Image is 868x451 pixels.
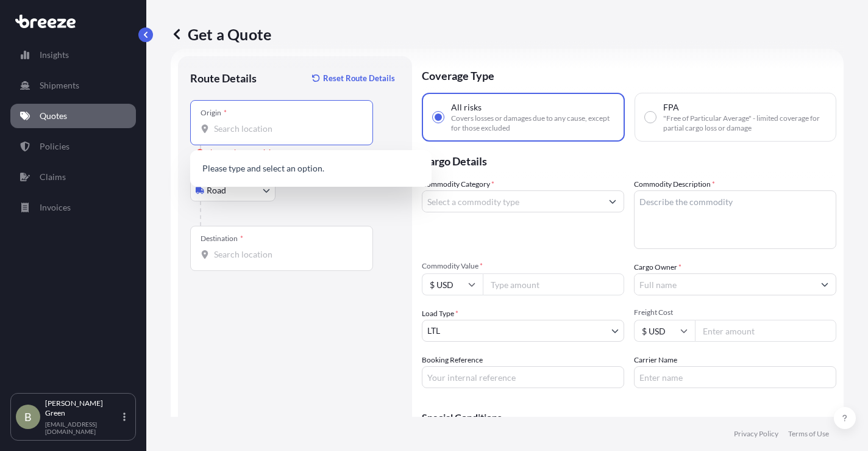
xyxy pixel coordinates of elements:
span: Commodity Value [422,261,624,271]
label: Commodity Description [634,178,715,190]
span: Load Type [422,308,458,320]
label: Commodity Category [422,178,494,190]
label: Booking Reference [422,354,483,366]
input: Enter amount [695,320,836,342]
p: Please type and select an option. [195,155,427,182]
span: LTL [427,325,440,337]
p: Insights [40,49,69,61]
p: Shipments [40,79,79,92]
input: Select a commodity type [422,190,602,212]
p: Quotes [40,110,67,122]
span: B [24,411,32,423]
p: Route Details [190,71,257,85]
input: Full name [635,273,814,295]
input: Your internal reference [422,366,624,388]
input: Origin [214,123,358,135]
label: Carrier Name [634,354,677,366]
input: Enter name [634,366,836,388]
div: Origin [201,108,227,118]
button: Show suggestions [814,273,836,295]
p: Cargo Details [422,142,836,178]
span: Road [207,184,226,197]
p: Invoices [40,201,71,214]
button: Select transport [190,179,276,201]
p: Terms of Use [788,429,829,439]
div: Show suggestions [190,150,432,187]
span: Freight Cost [634,308,836,317]
div: Destination [201,234,243,244]
p: Privacy Policy [734,429,778,439]
span: Covers losses or damages due to any cause, except for those excluded [451,114,614,133]
div: Please select an origin [196,146,275,159]
span: "Free of Particular Average" - limited coverage for partial cargo loss or damage [663,114,826,133]
p: Get a Quote [171,24,271,44]
p: Reset Route Details [323,72,395,84]
input: Destination [214,248,358,261]
p: [EMAIL_ADDRESS][DOMAIN_NAME] [45,420,121,435]
p: Coverage Type [422,56,836,93]
button: Show suggestions [602,190,624,212]
input: Type amount [483,273,624,295]
label: Cargo Owner [634,261,681,273]
p: Policies [40,140,69,153]
span: FPA [663,101,679,114]
p: [PERSON_NAME] Green [45,399,121,418]
p: Claims [40,171,66,183]
span: All risks [451,101,482,114]
p: Special Conditions [422,413,836,422]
